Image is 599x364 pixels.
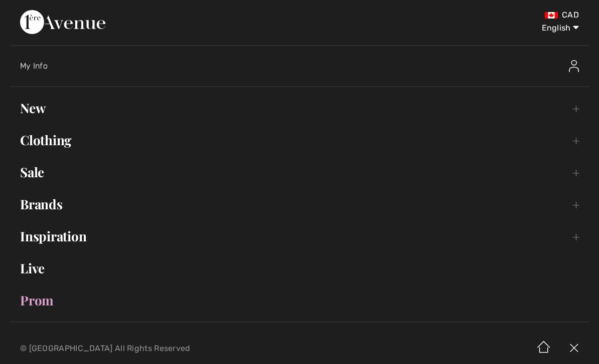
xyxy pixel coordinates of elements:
[20,50,589,82] a: My InfoMy Info
[10,257,589,279] a: Live
[20,10,105,34] img: 1ère Avenue
[20,345,352,352] p: © [GEOGRAPHIC_DATA] All Rights Reserved
[10,193,589,215] a: Brands
[10,129,589,151] a: Clothing
[352,10,579,20] div: CAD
[529,333,559,364] img: Home
[20,61,48,71] span: My Info
[10,225,589,247] a: Inspiration
[10,161,589,183] a: Sale
[10,289,589,311] a: Prom
[569,60,579,72] img: My Info
[10,97,589,119] a: New
[559,333,589,364] img: X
